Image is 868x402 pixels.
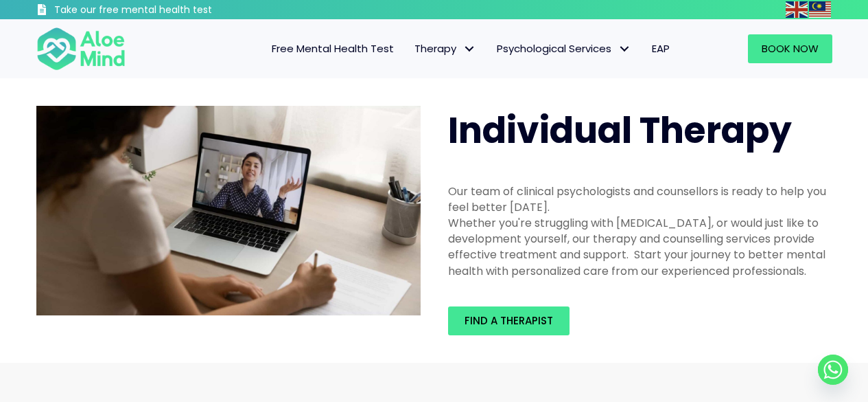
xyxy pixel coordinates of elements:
[809,1,831,18] img: ms
[36,3,285,19] a: Take our free mental health test
[448,306,570,335] a: Find a therapist
[272,41,394,56] span: Free Mental Health Test
[261,34,404,63] a: Free Mental Health Test
[652,41,670,56] span: EAP
[786,1,809,17] a: English
[448,105,792,155] span: Individual Therapy
[818,355,848,385] a: Whatsapp
[762,41,819,56] span: Book Now
[748,34,832,63] a: Book Now
[497,41,631,56] span: Psychological Services
[448,183,832,215] div: Our team of clinical psychologists and counsellors is ready to help you feel better [DATE].
[460,39,480,59] span: Therapy: submenu
[786,1,808,18] img: en
[36,106,421,316] img: Aloe Mind Malaysia | Mental Healthcare Services in Malaysia and Singapore
[414,41,476,56] span: Therapy
[36,26,126,71] img: Aloe mind Logo
[404,34,486,63] a: TherapyTherapy: submenu
[465,313,553,328] span: Find a therapist
[615,39,635,59] span: Psychological Services: submenu
[448,215,832,279] div: Whether you're struggling with [MEDICAL_DATA], or would just like to development yourself, our th...
[642,34,680,63] a: EAP
[486,34,642,63] a: Psychological ServicesPsychological Services: submenu
[54,3,285,17] h3: Take our free mental health test
[809,1,832,17] a: Malay
[143,34,680,63] nav: Menu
